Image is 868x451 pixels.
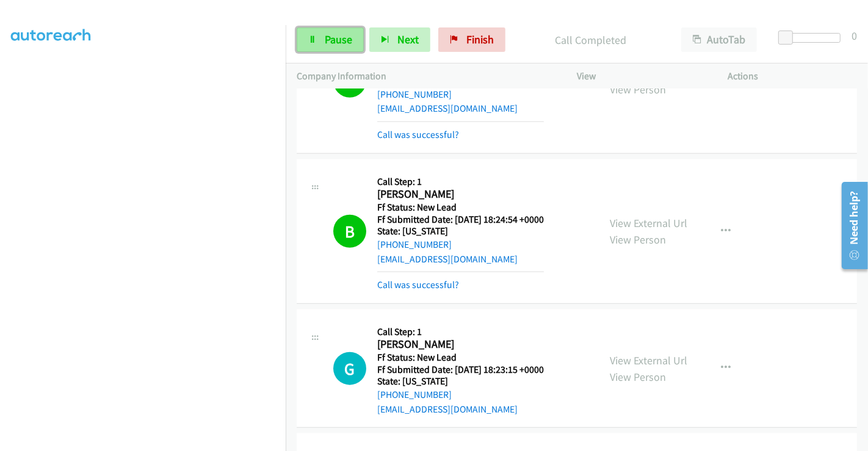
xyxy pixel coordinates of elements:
[610,233,666,247] a: View Person
[377,337,544,352] h2: [PERSON_NAME]
[728,69,858,84] p: Actions
[377,389,452,400] a: [PHONE_NUMBER]
[377,201,544,214] h5: Ff Status: New Lead
[377,225,544,237] h5: State: [US_STATE]
[377,129,459,140] a: Call was successful?
[438,27,505,52] a: Finish
[377,103,518,114] a: [EMAIL_ADDRESS][DOMAIN_NAME]
[297,69,555,84] p: Company Information
[377,352,544,364] h5: Ff Status: New Lead
[610,370,666,384] a: View Person
[369,27,430,52] button: Next
[852,27,857,44] div: 0
[610,216,687,230] a: View External Url
[610,353,687,367] a: View External Url
[784,33,841,43] div: Delay between calls (in seconds)
[377,187,544,201] h2: [PERSON_NAME]
[610,82,666,96] a: View Person
[377,176,544,188] h5: Call Step: 1
[377,403,518,415] a: [EMAIL_ADDRESS][DOMAIN_NAME]
[377,279,459,290] a: Call was successful?
[522,32,659,48] p: Call Completed
[577,69,706,84] p: View
[325,32,352,46] span: Pause
[297,27,364,52] a: Pause
[377,326,544,338] h5: Call Step: 1
[377,364,544,376] h5: Ff Submitted Date: [DATE] 18:23:15 +0000
[377,239,452,250] a: [PHONE_NUMBER]
[833,177,868,274] iframe: Resource Center
[397,32,419,46] span: Next
[377,253,518,265] a: [EMAIL_ADDRESS][DOMAIN_NAME]
[333,215,366,248] h1: B
[681,27,757,52] button: AutoTab
[377,214,544,226] h5: Ff Submitted Date: [DATE] 18:24:54 +0000
[333,352,366,385] h1: G
[377,88,452,100] a: [PHONE_NUMBER]
[377,375,544,388] h5: State: [US_STATE]
[466,32,494,46] span: Finish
